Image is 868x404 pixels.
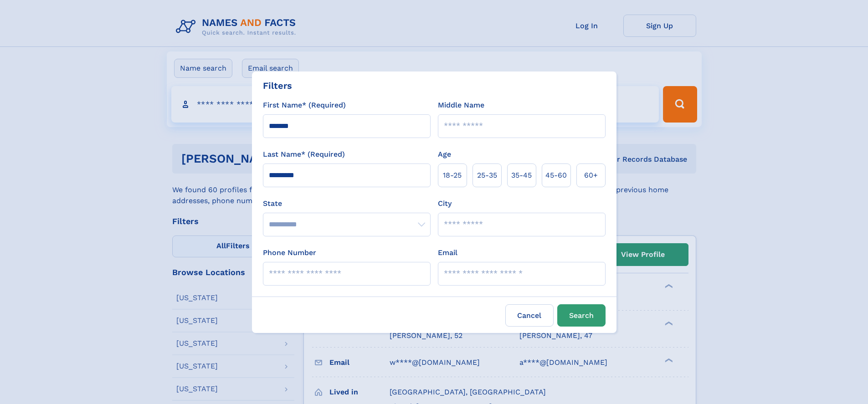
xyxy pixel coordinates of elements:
[557,304,606,327] button: Search
[263,149,345,160] label: Last Name* (Required)
[438,198,452,209] label: City
[545,170,567,181] span: 45‑60
[438,149,451,160] label: Age
[438,247,457,258] label: Email
[438,100,484,111] label: Middle Name
[584,170,598,181] span: 60+
[263,198,431,209] label: State
[511,170,532,181] span: 35‑45
[505,304,554,327] label: Cancel
[443,170,462,181] span: 18‑25
[263,79,292,92] div: Filters
[263,100,346,111] label: First Name* (Required)
[263,247,316,258] label: Phone Number
[477,170,497,181] span: 25‑35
